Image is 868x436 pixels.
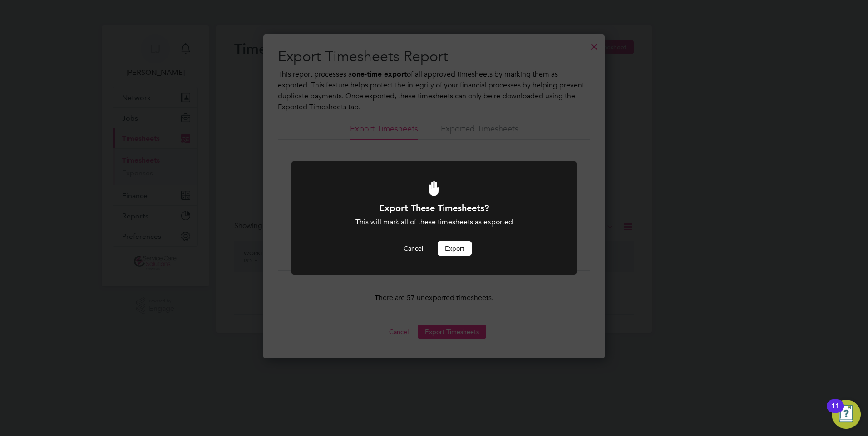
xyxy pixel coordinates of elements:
[832,400,861,429] button: Open Resource Center, 11 new notifications
[396,241,430,256] button: Cancel
[316,202,552,214] h1: Export These Timesheets?
[316,218,552,227] div: This will mark all of these timesheets as exported
[438,241,472,256] button: Export
[831,406,839,418] div: 11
